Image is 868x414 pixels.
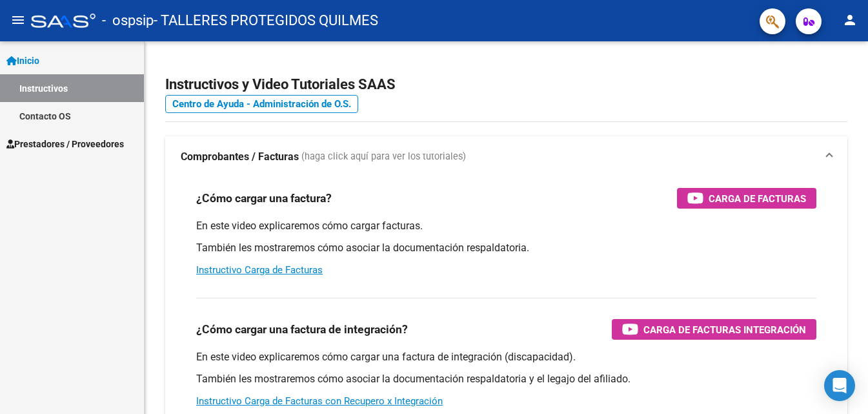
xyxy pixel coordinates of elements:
[10,12,26,28] mat-icon: menu
[181,150,299,164] strong: Comprobantes / Facturas
[102,6,154,35] span: - ospsip
[196,395,443,407] a: Instructivo Carga de Facturas con Recupero x Integración
[165,72,847,97] h2: Instructivos y Video Tutoriales SAAS
[196,264,323,276] a: Instructivo Carga de Facturas
[709,191,806,207] span: Carga de Facturas
[824,370,855,401] div: Open Intercom Messenger
[196,241,816,255] p: También les mostraremos cómo asociar la documentación respaldatoria.
[612,319,816,340] button: Carga de Facturas Integración
[6,54,39,68] span: Inicio
[677,188,816,209] button: Carga de Facturas
[196,350,816,364] p: En este video explicaremos cómo cargar una factura de integración (discapacidad).
[196,219,816,233] p: En este video explicaremos cómo cargar facturas.
[643,322,806,338] span: Carga de Facturas Integración
[842,12,858,28] mat-icon: person
[301,150,466,164] span: (haga click aquí para ver los tutoriales)
[196,372,816,386] p: También les mostraremos cómo asociar la documentación respaldatoria y el legajo del afiliado.
[196,320,408,338] h3: ¿Cómo cargar una factura de integración?
[154,6,378,35] span: - TALLERES PROTEGIDOS QUILMES
[6,137,124,151] span: Prestadores / Proveedores
[165,136,847,178] mat-expansion-panel-header: Comprobantes / Facturas (haga click aquí para ver los tutoriales)
[165,95,358,113] a: Centro de Ayuda - Administración de O.S.
[196,189,332,207] h3: ¿Cómo cargar una factura?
